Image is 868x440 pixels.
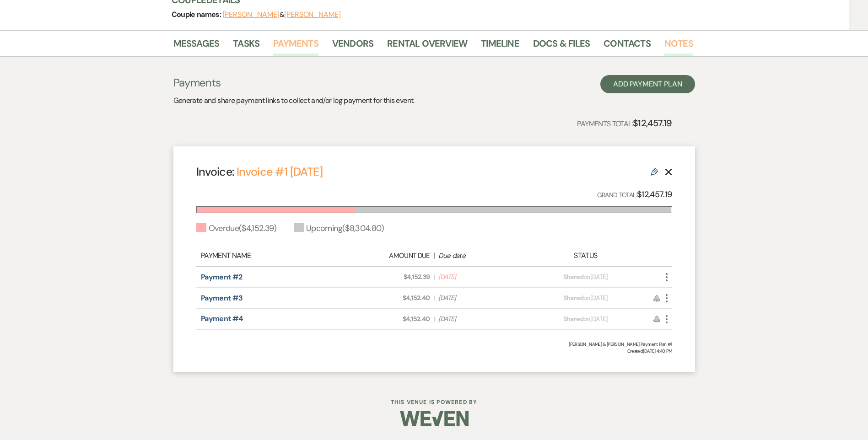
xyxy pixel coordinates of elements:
[173,95,415,107] p: Generate and share payment links to collect and/or log payment for this event.
[201,293,243,303] a: Payment #3
[345,272,430,282] span: $4,152.39
[173,75,415,91] h3: Payments
[563,315,583,323] span: Shared
[284,11,341,18] button: [PERSON_NAME]
[527,250,644,261] div: Status
[196,164,323,180] h4: Invoice:
[563,273,583,281] span: Shared
[438,314,523,324] span: [DATE]
[664,36,693,56] a: Notes
[433,272,434,282] span: |
[341,250,528,261] div: |
[332,36,373,56] a: Vendors
[577,116,672,130] p: Payments Total:
[433,293,434,303] span: |
[387,36,467,56] a: Rental Overview
[527,272,644,282] div: on [DATE]
[604,36,651,56] a: Contacts
[196,341,672,348] div: [PERSON_NAME] & [PERSON_NAME] Payment Plan #1
[196,348,672,354] span: Created: [DATE] 4:40 PM
[345,251,430,261] div: Amount Due
[196,222,277,235] div: Overdue ( $4,152.39 )
[637,189,672,200] strong: $12,457.19
[527,314,644,324] div: on [DATE]
[173,36,220,56] a: Messages
[597,188,672,201] p: Grand Total:
[527,293,644,303] div: on [DATE]
[273,36,318,56] a: Payments
[633,117,672,129] strong: $12,457.19
[233,36,259,56] a: Tasks
[201,314,243,323] a: Payment #4
[433,314,434,324] span: |
[223,11,280,18] button: [PERSON_NAME]
[294,222,384,235] div: Upcoming ( $8,304.80 )
[481,36,519,56] a: Timeline
[438,293,523,303] span: [DATE]
[563,294,583,302] span: Shared
[345,293,430,303] span: $4,152.40
[600,75,695,93] button: Add Payment Plan
[201,272,243,282] a: Payment #2
[533,36,590,56] a: Docs & Files
[438,272,523,282] span: [DATE]
[223,10,341,19] span: &
[400,402,469,435] img: Weven Logo
[345,314,430,324] span: $4,152.40
[172,10,223,19] span: Couple names:
[201,250,341,261] div: Payment Name
[438,251,523,261] div: Due date
[237,164,323,179] a: Invoice #1 [DATE]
